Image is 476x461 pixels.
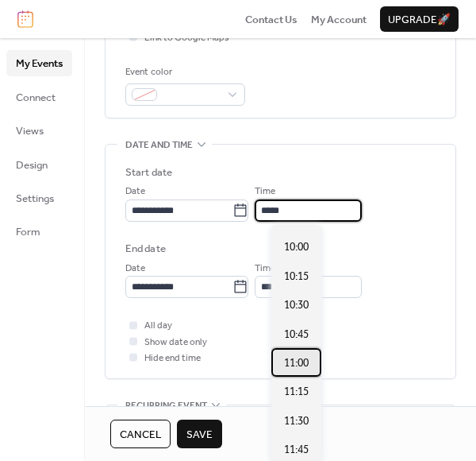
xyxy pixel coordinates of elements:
span: Recurring event [125,397,207,413]
img: logo [17,10,33,28]
button: Save [177,420,222,448]
span: 10:30 [284,297,309,313]
button: Cancel [110,420,171,448]
a: Views [6,118,72,143]
a: Contact Us [245,11,297,27]
span: Views [16,123,44,139]
span: Date [125,261,145,277]
div: End date [125,241,166,257]
span: Form [16,224,40,240]
span: 10:45 [284,327,309,343]
span: Date and time [125,138,193,153]
span: Cancel [120,427,161,443]
div: Start date [125,165,172,180]
a: Settings [6,185,72,211]
span: Hide end time [144,351,201,366]
span: My Events [16,56,63,72]
span: Link to Google Maps [144,30,229,46]
span: 10:15 [284,269,309,285]
a: Form [6,219,72,244]
span: 11:00 [284,355,309,371]
span: 11:45 [284,442,309,458]
span: Connect [16,90,56,106]
a: Design [6,152,72,177]
span: Time [255,184,275,200]
a: Connect [6,84,72,110]
span: 11:30 [284,413,309,429]
span: My Account [311,12,367,28]
span: 11:15 [284,384,309,400]
span: Design [16,157,48,173]
span: Contact Us [245,12,297,28]
a: My Events [6,50,72,76]
span: All day [144,318,172,334]
span: Time [255,261,275,277]
span: Settings [16,191,54,207]
div: Event color [125,64,242,80]
span: Date [125,184,145,200]
span: Upgrade 🚀 [388,12,451,28]
button: Upgrade🚀 [380,6,459,32]
span: Show date only [144,335,207,351]
span: Save [186,427,213,443]
span: 10:00 [284,239,309,255]
a: My Account [311,11,367,27]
